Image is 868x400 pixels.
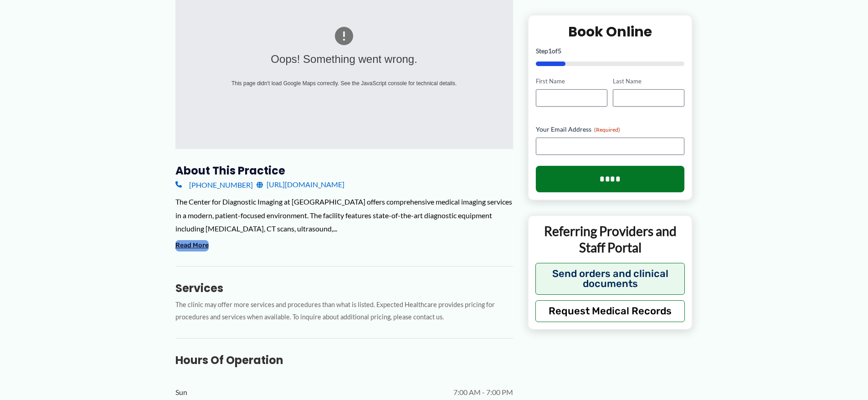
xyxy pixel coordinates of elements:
[257,178,344,191] a: [URL][DOMAIN_NAME]
[536,77,607,86] label: First Name
[536,23,685,41] h2: Book Online
[613,77,684,86] label: Last Name
[453,385,513,399] span: 7:00 AM - 7:00 PM
[175,178,253,191] a: [PHONE_NUMBER]
[535,223,685,256] p: Referring Providers and Staff Portal
[211,78,477,88] div: This page didn't load Google Maps correctly. See the JavaScript console for technical details.
[558,47,561,55] span: 5
[211,49,477,70] div: Oops! Something went wrong.
[175,240,209,251] button: Read More
[175,353,513,367] h3: Hours of Operation
[535,262,685,294] button: Send orders and clinical documents
[175,385,187,399] span: Sun
[536,125,685,134] label: Your Email Address
[175,195,513,236] div: The Center for Diagnostic Imaging at [GEOGRAPHIC_DATA] offers comprehensive medical imaging servi...
[175,299,513,323] p: The clinic may offer more services and procedures than what is listed. Expected Healthcare provid...
[536,48,685,54] p: Step of
[594,126,620,133] span: (Required)
[548,47,552,55] span: 1
[175,281,513,295] h3: Services
[175,164,513,178] h3: About this practice
[535,300,685,322] button: Request Medical Records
